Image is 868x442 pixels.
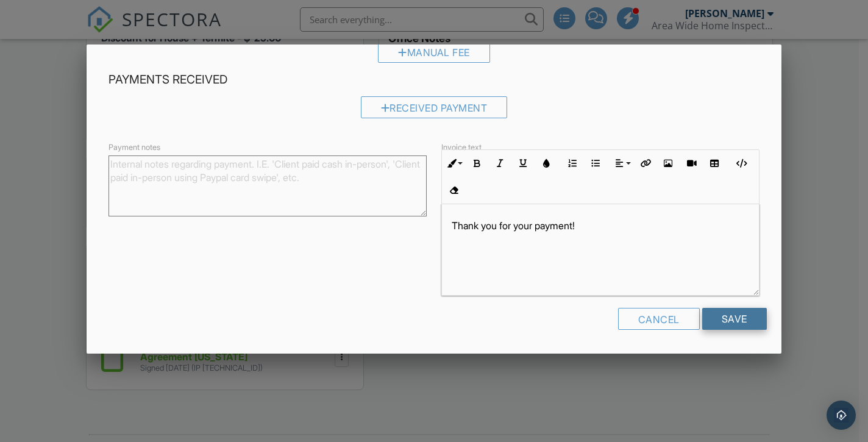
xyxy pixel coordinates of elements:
div: Cancel [618,308,700,330]
label: Payment notes [108,142,160,153]
button: Align [610,152,633,175]
button: Underline (⌘U) [511,152,535,175]
button: Insert Link (⌘K) [633,152,656,175]
button: Inline Style [442,152,465,175]
input: Save [702,308,767,330]
a: Manual Fee [378,49,490,62]
button: Unordered List [584,152,607,175]
button: Colors [535,152,558,175]
button: Italic (⌘I) [488,152,511,175]
button: Ordered List [561,152,584,175]
button: Insert Video [680,152,703,175]
label: Invoice text [441,142,482,153]
div: Received Payment [361,96,508,118]
button: Clear Formatting [442,179,465,202]
button: Bold (⌘B) [465,152,488,175]
button: Insert Image (⌘P) [656,152,680,175]
h4: Payments Received [108,72,759,88]
div: Manual Fee [378,41,490,63]
button: Code View [729,152,752,175]
a: Received Payment [361,105,508,117]
p: Thank you for your payment! [452,219,749,232]
div: Open Intercom Messenger [827,401,856,430]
